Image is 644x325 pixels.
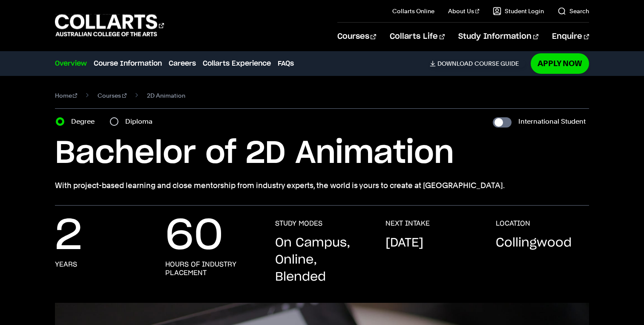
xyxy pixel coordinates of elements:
a: Courses [98,90,126,102]
a: Careers [169,58,196,69]
a: Student Login [493,7,544,15]
p: On Campus, Online, Blended [275,235,368,286]
p: 2 [55,219,82,253]
a: Apply Now [531,53,589,73]
a: Collarts Life [390,23,445,51]
a: DownloadCourse Guide [430,60,526,67]
label: International Student [518,116,586,128]
p: 60 [165,219,223,253]
h3: NEXT INTAKE [385,219,430,228]
h3: Years [55,260,77,269]
a: Home [55,90,78,102]
a: Collarts Online [392,7,434,15]
p: [DATE] [385,235,423,252]
span: 2D Animation [147,90,185,102]
p: Collingwood [496,235,572,252]
a: Study Information [458,23,538,51]
a: Courses [337,23,376,51]
h3: STUDY MODES [275,219,322,228]
label: Diploma [125,116,158,128]
h3: LOCATION [496,219,530,228]
h3: Hours of industry placement [165,260,259,277]
p: With project-based learning and close mentorship from industry experts, the world is yours to cre... [55,180,589,192]
a: Search [558,7,589,15]
a: Course Information [94,58,162,69]
a: Enquire [552,23,589,51]
a: Collarts Experience [203,58,271,69]
h1: Bachelor of 2D Animation [55,134,589,173]
a: About Us [448,7,480,15]
div: Go to homepage [55,13,164,38]
label: Degree [71,116,100,128]
a: Overview [55,58,87,69]
span: Download [437,60,473,67]
a: FAQs [278,58,294,69]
